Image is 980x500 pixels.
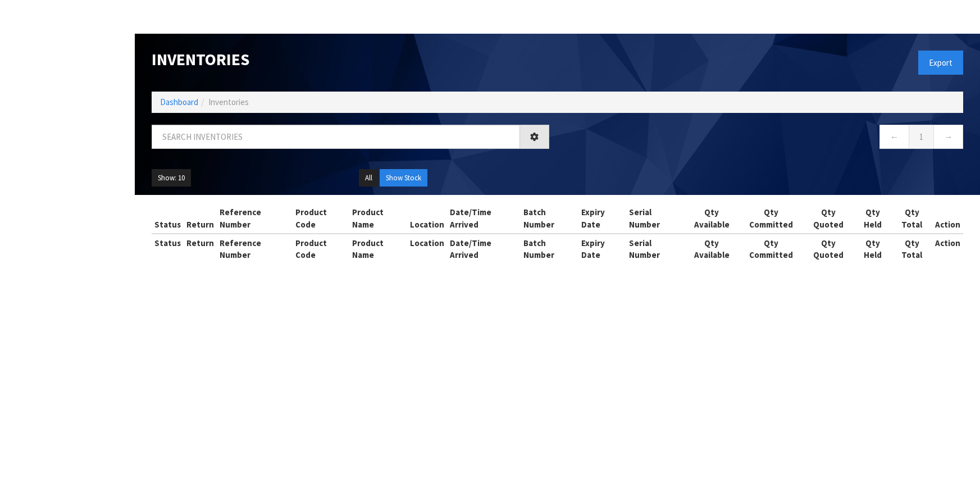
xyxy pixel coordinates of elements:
[684,203,740,234] th: Qty Available
[407,234,447,264] th: Location
[208,97,249,107] span: Inventories
[184,203,217,234] th: Return
[578,234,626,264] th: Expiry Date
[932,234,963,264] th: Action
[293,203,349,234] th: Product Code
[152,169,191,187] button: Show: 10
[909,125,934,149] a: 1
[566,125,964,152] nav: Page navigation
[152,51,549,69] h1: Inventories
[803,234,854,264] th: Qty Quoted
[626,234,684,264] th: Serial Number
[380,169,427,187] button: Show Stock
[217,203,293,234] th: Reference Number
[152,125,520,149] input: Search inventories
[447,234,521,264] th: Date/Time Arrived
[152,203,184,234] th: Status
[184,234,217,264] th: Return
[293,234,349,264] th: Product Code
[349,234,407,264] th: Product Name
[933,125,963,149] a: →
[684,234,740,264] th: Qty Available
[447,203,521,234] th: Date/Time Arrived
[217,234,293,264] th: Reference Number
[879,125,909,149] a: ←
[740,203,804,234] th: Qty Committed
[626,203,684,234] th: Serial Number
[891,234,932,264] th: Qty Total
[521,234,578,264] th: Batch Number
[854,203,892,234] th: Qty Held
[407,203,447,234] th: Location
[349,203,407,234] th: Product Name
[152,234,184,264] th: Status
[854,234,892,264] th: Qty Held
[160,97,198,107] a: Dashboard
[891,203,932,234] th: Qty Total
[521,203,578,234] th: Batch Number
[932,203,963,234] th: Action
[740,234,804,264] th: Qty Committed
[918,51,963,75] button: Export
[578,203,626,234] th: Expiry Date
[359,169,379,187] button: All
[803,203,854,234] th: Qty Quoted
